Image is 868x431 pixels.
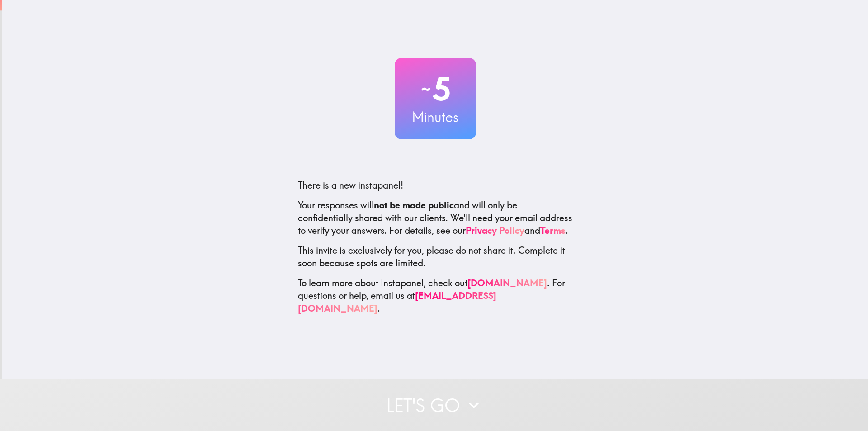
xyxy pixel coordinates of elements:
[298,180,403,191] span: There is a new instapanel!
[395,108,476,127] h3: Minutes
[298,244,573,270] p: This invite is exclusively for you, please do not share it. Complete it soon because spots are li...
[298,290,496,314] a: [EMAIL_ADDRESS][DOMAIN_NAME]
[298,199,573,237] p: Your responses will and will only be confidentially shared with our clients. We'll need your emai...
[540,225,566,236] a: Terms
[374,199,454,211] b: not be made public
[395,71,476,108] h2: 5
[466,225,524,236] a: Privacy Policy
[467,277,547,289] a: [DOMAIN_NAME]
[298,277,573,315] p: To learn more about Instapanel, check out . For questions or help, email us at .
[420,76,432,103] span: ~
